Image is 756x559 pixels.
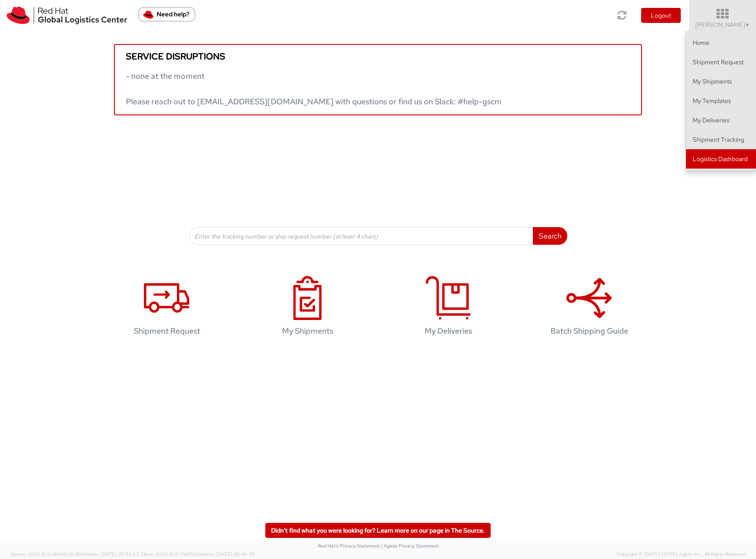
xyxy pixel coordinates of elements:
[381,543,439,549] a: | Agistix Privacy Statement
[110,327,224,335] h4: Shipment Request
[126,51,630,61] h5: Service disruptions
[686,33,756,52] a: Home
[126,71,502,107] span: - none at the moment Please reach out to [EMAIL_ADDRESS][DOMAIN_NAME] with questions or find us o...
[686,52,756,72] a: Shipment Request
[695,21,750,29] span: [PERSON_NAME]
[392,327,505,335] h4: My Deliveries
[617,551,745,558] span: Copyright © [DATE]-[DATE] Agistix Inc., All Rights Reserved
[318,543,380,549] a: Red Hat's Privacy Statement
[11,551,139,557] span: Server: 2025.18.0-bb0e0c2bd68
[251,327,364,335] h4: My Shipments
[199,551,255,557] span: master, [DATE] 09:46:25
[641,8,681,23] button: Logout
[138,7,195,22] button: Need help?
[686,91,756,110] a: My Templates
[101,267,233,349] a: Shipment Request
[523,267,655,349] a: Batch Shipping Guide
[114,44,642,115] a: Service disruptions - none at the moment Please reach out to [EMAIL_ADDRESS][DOMAIN_NAME] with qu...
[686,149,756,169] a: Logistics Dashboard
[84,551,139,557] span: master, [DATE] 09:52:52
[382,267,514,349] a: My Deliveries
[265,523,491,538] a: Didn't find what you were looking for? Learn more on our page in The Source.
[745,22,750,29] span: ▼
[533,227,567,245] button: Search
[686,130,756,149] a: Shipment Tracking
[7,7,127,24] img: rh-logistics-00dfa346123c4ec078e1.svg
[189,227,533,245] input: Enter the tracking number or ship request number (at least 4 chars)
[532,327,646,335] h4: Batch Shipping Guide
[686,110,756,130] a: My Deliveries
[686,72,756,91] a: My Shipments
[140,551,255,557] span: Client: 2025.18.0-71d3358
[242,267,374,349] a: My Shipments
